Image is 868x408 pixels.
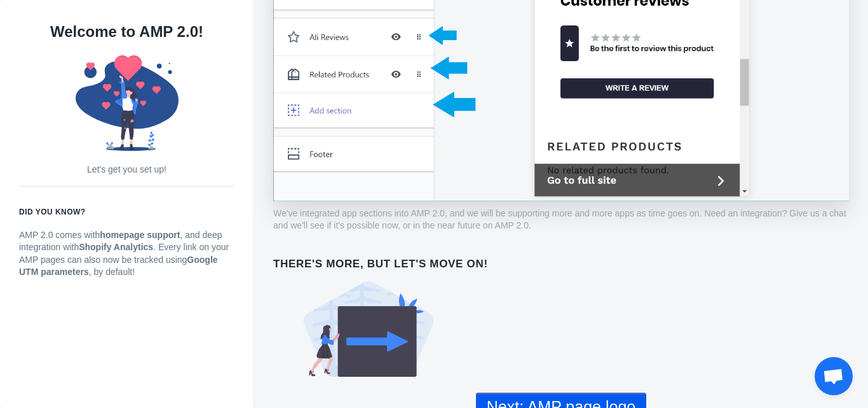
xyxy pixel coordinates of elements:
div: Open chat [815,357,853,395]
h6: Did you know? [19,206,234,218]
p: We've integrated app sections into AMP 2.0, and we will be supporting more and more apps as time ... [273,208,849,232]
strong: Google UTM parameters [19,255,218,278]
p: Let's get you set up! [19,164,234,176]
strong: Shopify Analytics [79,242,153,252]
p: AMP 2.0 comes with , and deep integration with . Every link on your AMP pages can also now be tra... [19,229,234,279]
h6: There's more, but let's move on! [273,258,849,271]
strong: homepage support [100,230,180,240]
h1: Welcome to AMP 2.0! [19,19,234,45]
